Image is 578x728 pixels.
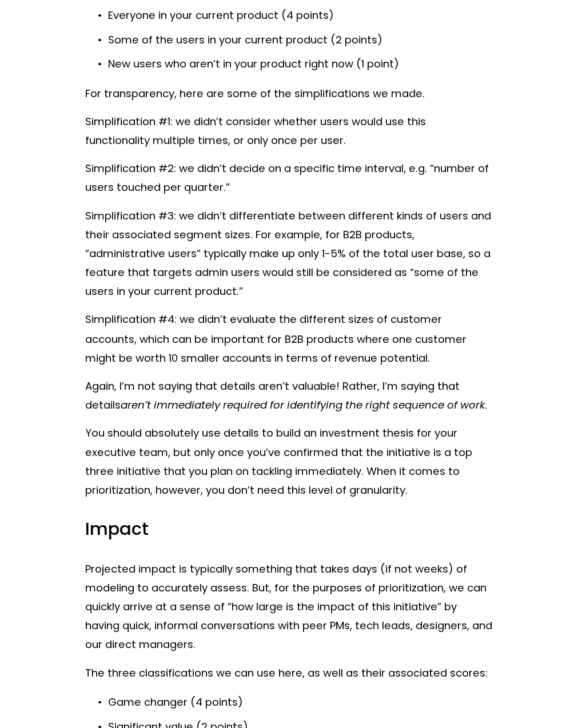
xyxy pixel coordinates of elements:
p: For transparency, here are some of the simplifications we made. [85,84,493,103]
p: Simplification #2: we didn’t decide on a specific time interval, e.g. “number of users touched pe... [85,159,493,197]
p: Simplification #3: we didn’t differentiate between different kinds of users and their associated ... [85,206,493,301]
p: Again, I’m not saying that details aren’t valuable! Rather, I’m saying that details . [85,376,493,414]
p: Some of the users in your current product (2 points) [108,30,493,49]
p: Everyone in your current product (4 points) [108,6,493,25]
p: The three classifications we can use here, as well as their associated scores: [85,663,493,682]
p: Projected impact is typically something that takes days (if not weeks) of modeling to accurately ... [85,559,493,654]
p: You should absolutely use details to build an investment thesis for your executive team, but only... [85,423,493,499]
p: Game changer (4 points) [108,692,493,711]
p: Simplification #4: we didn’t evaluate the different sizes of customer accounts, which can be impo... [85,310,493,367]
h3: Impact [85,517,493,541]
em: aren’t immediately required for identifying the right sequence of work [121,397,485,411]
p: New users who aren’t in your product right now (1 point) [108,54,493,73]
p: Simplification #1: we didn’t consider whether users would use this functionality multiple times, ... [85,112,493,150]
